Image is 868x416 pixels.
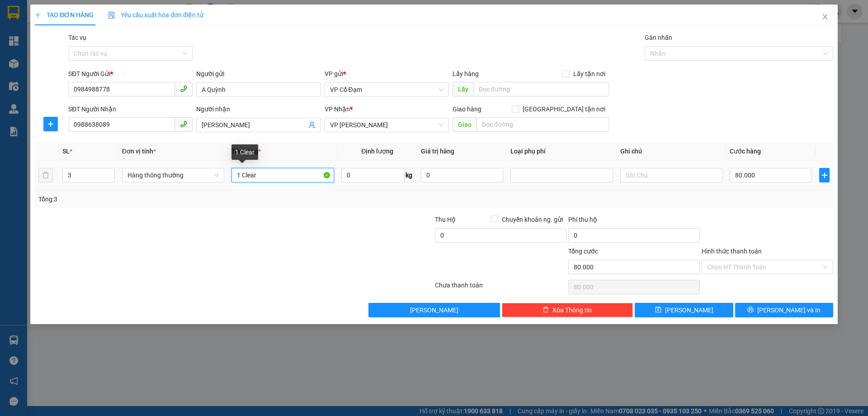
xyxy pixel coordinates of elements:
[368,303,500,317] button: [PERSON_NAME]
[196,104,321,114] div: Người nhận
[361,148,393,155] span: Định lượng
[68,69,193,79] div: SĐT Người Gửi
[180,85,187,92] span: phone
[435,216,456,223] span: Thu Hộ
[180,120,187,128] span: phone
[44,120,57,128] span: plus
[330,118,443,132] span: VP Hoàng Liệt
[330,83,443,96] span: VP Cổ Đạm
[127,168,219,182] span: Hàng thông thường
[421,168,503,182] input: 0
[108,12,115,19] img: icon
[453,105,481,113] span: Giao hàng
[453,70,479,77] span: Lấy hàng
[655,306,661,314] span: save
[665,305,713,315] span: [PERSON_NAME]
[231,144,258,160] div: 1 Clear
[325,105,350,113] span: VP Nhận
[502,303,633,317] button: deleteXóa Thông tin
[38,168,53,182] button: delete
[196,69,321,79] div: Người gửi
[405,168,414,182] span: kg
[35,11,94,19] span: TẠO ĐƠN HÀNG
[620,168,722,182] input: Ghi Chú
[498,215,566,225] span: Chuyển khoản ng. gửi
[568,248,598,255] span: Tổng cước
[730,148,761,155] span: Cước hàng
[325,69,449,79] div: VP gửi
[108,11,203,19] span: Yêu cầu xuất hóa đơn điện tử
[635,303,733,317] button: save[PERSON_NAME]
[812,5,838,30] button: Close
[43,117,58,131] button: plus
[421,148,454,155] span: Giá trị hàng
[747,306,754,314] span: printer
[819,168,829,182] button: plus
[702,248,762,255] label: Hình thức thanh toán
[507,143,616,160] th: Loại phụ phí
[757,305,821,315] span: [PERSON_NAME] và In
[35,12,41,18] span: plus
[570,69,609,79] span: Lấy tận nơi
[519,104,609,114] span: [GEOGRAPHIC_DATA] tận nơi
[38,194,335,204] div: Tổng: 3
[568,215,700,228] div: Phí thu hộ
[434,280,567,296] div: Chưa thanh toán
[476,117,609,132] input: Dọc đường
[552,305,592,315] span: Xóa Thông tin
[68,34,86,41] label: Tác vụ
[821,13,829,20] span: close
[231,168,334,182] input: VD: Bàn, Ghế
[473,82,609,96] input: Dọc đường
[645,34,672,41] label: Gán nhãn
[68,104,193,114] div: SĐT Người Nhận
[122,148,156,155] span: Đơn vị tính
[453,82,473,96] span: Lấy
[410,305,458,315] span: [PERSON_NAME]
[62,148,70,155] span: SL
[735,303,833,317] button: printer[PERSON_NAME] và In
[617,143,726,160] th: Ghi chú
[542,306,549,314] span: delete
[453,117,476,132] span: Giao
[308,121,316,129] span: user-add
[820,172,829,179] span: plus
